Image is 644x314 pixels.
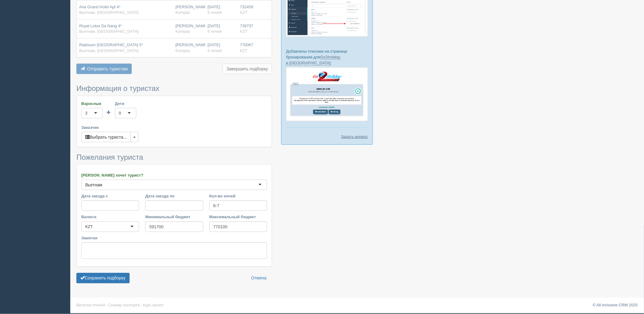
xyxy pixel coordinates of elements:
[286,48,368,66] p: Добавлены плюсики на странице бронирования для :
[143,303,164,308] a: Курс валют
[79,48,138,53] span: Вьетнам, [GEOGRAPHIC_DATA]
[240,10,248,15] span: KZT
[87,66,128,71] span: Отправить туристам
[223,64,272,74] button: Завершить подборку
[240,29,248,34] span: KZT
[209,193,267,199] label: Кол-во ночей
[286,55,340,65] a: Go2holiday в [GEOGRAPHIC_DATA]
[79,43,143,47] span: Radisson [GEOGRAPHIC_DATA] 5*
[208,48,222,53] span: 6 ночей
[209,200,267,211] input: 7-10 или 7,10,14
[76,153,143,161] span: Пожелания туриста
[81,214,139,220] label: Валюта
[286,67,368,121] img: go2holiday-proposal-for-travel-agency.png
[247,273,270,283] a: Отмена
[79,24,122,28] span: Royal Lotus Da Nang 4*
[115,101,136,107] label: Дети
[81,172,267,178] label: [PERSON_NAME] хочет турист?
[79,10,138,15] span: Вьетнам, [GEOGRAPHIC_DATA]
[208,10,222,15] span: 6 ночей
[341,134,368,140] a: Задать вопрос
[208,23,235,35] div: [DATE]
[81,125,267,130] label: Заказчик
[593,303,638,308] a: © All-Inclusive CRM 2025
[175,42,203,54] div: [PERSON_NAME]
[240,48,248,53] span: KZT
[119,110,121,116] div: 0
[108,303,140,308] a: Сканер паспорта
[76,64,132,74] button: Отправить туристам
[209,214,267,220] label: Максимальный бюджет
[175,4,203,16] div: [PERSON_NAME]
[240,5,253,9] span: 732459
[76,303,105,308] a: Визитки отелей
[240,24,253,28] span: 739737
[208,29,222,34] span: 6 ночей
[76,84,272,92] h3: Информация о туристах
[175,48,190,53] span: Kompas
[79,29,138,34] span: Вьетнам, [GEOGRAPHIC_DATA]
[106,303,107,308] span: ·
[175,23,203,35] div: [PERSON_NAME]
[76,273,130,283] button: Сохранить подборку
[175,10,190,15] span: Kompas
[81,235,267,241] label: Заметки
[85,110,87,116] div: 2
[81,132,131,142] button: Выбрать туриста...
[85,182,102,188] div: Вьетнам
[208,4,235,16] div: [DATE]
[81,101,103,107] label: Взрослые
[81,193,139,199] label: Дата заезда с
[85,224,93,230] div: KZT
[240,43,253,47] span: 770067
[175,29,190,34] span: Kompas
[145,193,203,199] label: Дата заезда по
[141,303,142,308] span: ·
[208,42,235,54] div: [DATE]
[79,5,120,9] span: Aria Grand Hotel Apt 4*
[145,214,203,220] label: Минимальный бюджет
